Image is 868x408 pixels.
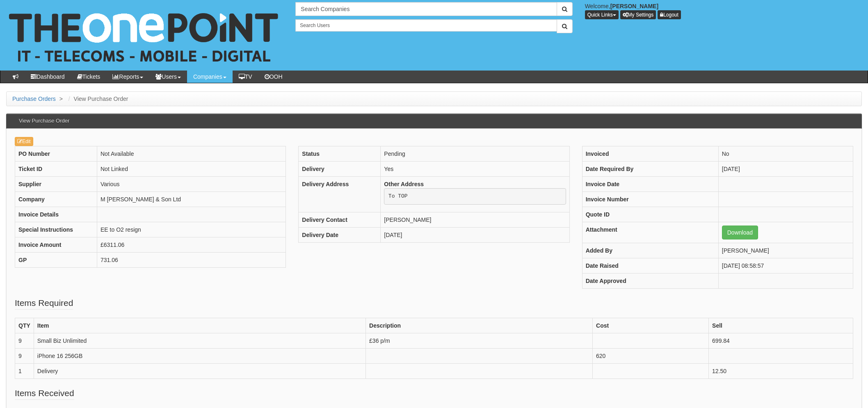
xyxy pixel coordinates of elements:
td: 9 [15,333,34,349]
th: GP [15,253,97,268]
th: Sell [709,318,853,333]
a: Logout [658,10,681,19]
button: Quick Links [585,10,619,19]
td: 699.84 [709,333,853,349]
pre: To TOP [384,188,566,205]
legend: Items Required [15,297,73,310]
a: Download [722,226,758,239]
th: Invoice Date [582,177,718,192]
a: Purchase Orders [12,96,56,102]
td: M [PERSON_NAME] & Son Ltd [97,192,286,207]
th: PO Number [15,146,97,162]
th: Status [299,146,381,162]
a: Reports [106,71,149,83]
td: Delivery [34,364,365,379]
td: EE to O2 resign [97,222,286,237]
a: My Settings [620,10,656,19]
input: Search Companies [295,2,557,16]
a: TV [233,71,258,83]
a: Users [149,71,187,83]
td: Pending [381,146,569,162]
a: Edit [15,137,33,146]
th: Special Instructions [15,222,97,237]
td: 731.06 [97,253,286,268]
td: 1 [15,364,34,379]
td: No [718,146,853,162]
th: Added By [582,243,718,258]
td: £6311.06 [97,237,286,253]
th: Cost [593,318,709,333]
th: Supplier [15,177,97,192]
td: Yes [381,162,569,177]
th: Date Raised [582,258,718,274]
b: Other Address [384,181,424,187]
span: > [57,96,65,102]
th: Invoice Amount [15,237,97,253]
th: Ticket ID [15,162,97,177]
legend: Items Received [15,387,74,400]
a: OOH [258,71,289,83]
td: [DATE] 08:58:57 [718,258,853,274]
th: Date Required By [582,162,718,177]
th: Item [34,318,365,333]
td: [PERSON_NAME] [381,212,569,227]
td: Not Linked [97,162,286,177]
td: Small Biz Unlimited [34,333,365,349]
td: 9 [15,349,34,364]
th: Attachment [582,222,718,243]
td: [DATE] [718,162,853,177]
td: [DATE] [381,227,569,242]
td: Not Available [97,146,286,162]
a: Dashboard [25,71,71,83]
th: Invoiced [582,146,718,162]
th: Description [366,318,593,333]
li: View Purchase Order [66,95,128,103]
th: Invoice Number [582,192,718,207]
th: Date Approved [582,274,718,289]
th: Delivery [299,162,381,177]
input: Search Users [295,19,557,32]
td: Various [97,177,286,192]
td: £36 p/m [366,333,593,349]
th: Quote ID [582,207,718,222]
b: [PERSON_NAME] [610,3,658,9]
td: 620 [593,349,709,364]
a: Companies [187,71,233,83]
th: Company [15,192,97,207]
th: Delivery Address [299,177,381,212]
h3: View Purchase Order [15,114,73,128]
th: QTY [15,318,34,333]
td: 12.50 [709,364,853,379]
div: Welcome, [579,2,868,19]
th: Delivery Date [299,227,381,242]
a: Tickets [71,71,107,83]
td: [PERSON_NAME] [718,243,853,258]
th: Delivery Contact [299,212,381,227]
th: Invoice Details [15,207,97,222]
td: iPhone 16 256GB [34,349,365,364]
